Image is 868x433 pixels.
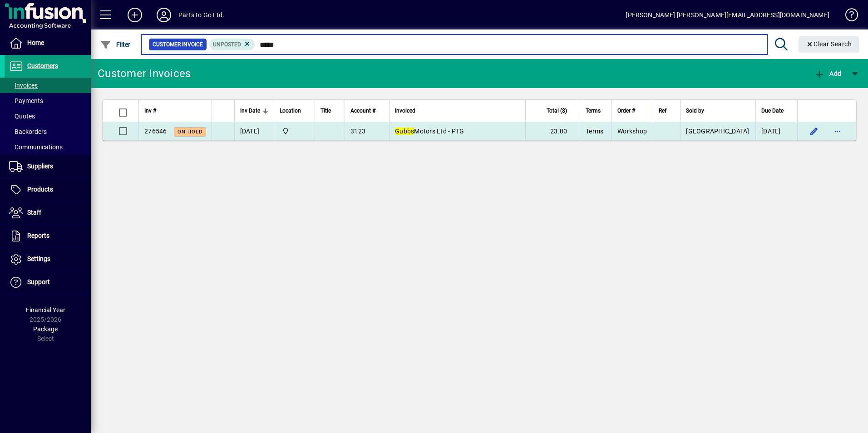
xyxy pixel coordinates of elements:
span: Staff [27,209,41,216]
span: 276546 [144,128,167,135]
span: Terms [586,106,601,116]
span: Motors Ltd - PTG [395,128,464,135]
span: Customers [27,62,58,69]
span: Customer Invoice [153,40,203,49]
span: On hold [178,129,202,135]
span: Invoices [9,82,38,89]
a: Support [5,271,91,294]
mat-chip: Customer Invoice Status: Unposted [209,39,255,50]
span: Package [33,325,58,333]
span: Workshop [617,128,647,135]
button: Add [120,7,149,23]
a: Products [5,178,91,201]
span: Support [27,278,50,285]
a: Communications [5,139,91,155]
a: Quotes [5,108,91,124]
a: Staff [5,202,91,224]
span: Order # [617,106,635,116]
div: Total ($) [531,106,575,116]
span: [GEOGRAPHIC_DATA] [686,128,749,135]
button: Add [812,65,843,82]
span: Home [27,39,44,46]
div: Customer Invoices [98,66,191,81]
div: Parts to Go Ltd. [178,8,225,22]
div: Inv Date [240,106,268,116]
div: Title [321,106,340,116]
td: [DATE] [755,122,797,140]
td: [DATE] [234,122,274,140]
span: Inv Date [240,106,260,116]
span: Settings [27,255,50,262]
span: Sold by [686,106,704,116]
a: Knowledge Base [838,2,857,31]
button: More options [830,124,845,138]
span: 3123 [350,128,365,135]
span: Title [321,106,331,116]
a: Payments [5,93,91,108]
div: Inv # [144,106,206,116]
span: Total ($) [547,106,567,116]
span: Due Date [761,106,784,116]
span: Filter [100,41,131,48]
div: Order # [617,106,647,116]
div: [PERSON_NAME] [PERSON_NAME][EMAIL_ADDRESS][DOMAIN_NAME] [626,8,829,22]
div: Ref [659,106,675,116]
span: DAE - Bulk Store [280,126,309,136]
span: Quotes [9,113,35,120]
a: Backorders [5,124,91,139]
em: Gubbs [395,128,414,135]
span: Financial Year [26,306,65,314]
div: Sold by [686,106,750,116]
a: Invoices [5,78,91,93]
div: Invoiced [395,106,520,116]
button: Profile [149,7,178,23]
td: 23.00 [525,122,580,140]
span: Products [27,186,53,193]
a: Reports [5,225,91,247]
button: Clear [799,36,859,53]
button: Filter [98,36,133,53]
span: Invoiced [395,106,415,116]
button: Edit [807,124,821,138]
span: Suppliers [27,162,53,170]
div: Account # [350,106,384,116]
span: Reports [27,232,49,239]
span: Terms [586,128,603,135]
span: Location [280,106,301,116]
span: Clear Search [806,40,852,48]
span: Ref [659,106,666,116]
div: Location [280,106,309,116]
span: Communications [9,143,63,151]
span: Add [814,70,841,77]
a: Suppliers [5,155,91,178]
span: Backorders [9,128,47,135]
span: Account # [350,106,375,116]
span: Unposted [213,41,241,48]
a: Settings [5,248,91,271]
span: Payments [9,97,43,104]
a: Home [5,32,91,54]
div: Due Date [761,106,792,116]
span: Inv # [144,106,156,116]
